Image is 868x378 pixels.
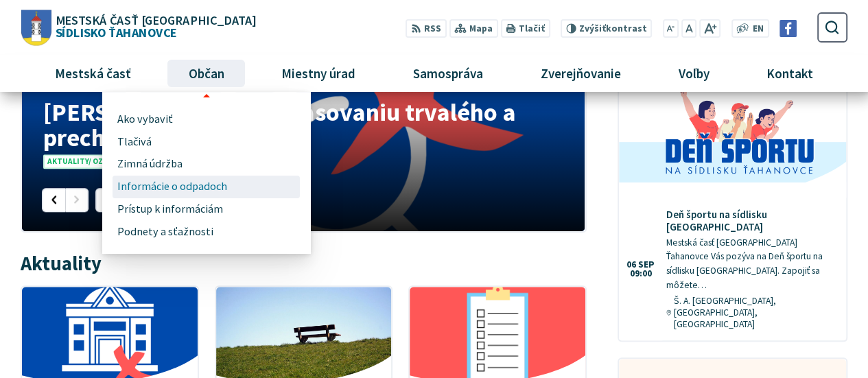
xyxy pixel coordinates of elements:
[117,153,183,176] span: Zimná údržba
[390,55,507,92] a: Samospráva
[638,260,655,270] span: sep
[117,153,294,176] a: Zimná údržba
[626,269,655,279] span: 09:00
[762,55,819,92] span: Kontakt
[51,14,255,38] h1: Sídlisko Ťahanovce
[117,108,173,130] span: Ako vybaviť
[408,55,488,92] span: Samospráva
[183,55,229,92] span: Občan
[117,130,152,153] span: Tlačivá
[21,253,102,274] h3: Aktuality
[500,19,550,38] button: Tlačiť
[779,20,797,37] img: Prejsť na Facebook stránku
[699,19,720,38] button: Zväčšiť veľkosť písma
[258,55,379,92] a: Miestny úrad
[535,55,626,92] span: Zverejňovanie
[117,176,294,198] a: Informácie o odpadoch
[49,55,136,92] span: Mestská časť
[579,23,647,34] span: kontrast
[619,67,845,340] a: Deň športu na sídlisku [GEOGRAPHIC_DATA] Mestská časť [GEOGRAPHIC_DATA] Ťahanovce Vás pozýva na D...
[43,154,128,169] span: Aktuality
[21,10,255,45] a: Logo Sídlisko Ťahanovce, prejsť na domovskú stránku.
[22,36,585,231] div: 3 / 3
[749,22,767,36] a: EN
[753,22,764,36] span: EN
[117,198,294,221] a: Prístup k informáciám
[32,55,155,92] a: Mestská časť
[95,188,119,211] div: Pozastaviť pohyb slajdera
[277,55,361,92] span: Miestny úrad
[117,198,223,221] span: Prístup k informáciám
[449,19,497,38] a: Mapa
[117,108,294,130] a: Ako vybaviť
[666,209,836,233] h4: Deň športu na sídlisku [GEOGRAPHIC_DATA]
[117,221,294,244] a: Podnety a sťažnosti
[469,22,493,36] span: Mapa
[22,36,585,231] a: [PERSON_NAME] k prihlasovaniu trvalého a prechodného pobytu Aktuality/ Oznamy [DATE][PERSON_NAME]
[117,221,213,244] span: Podnety a sťažnosti
[65,188,89,211] div: Nasledujúci slajd
[681,19,696,38] button: Nastaviť pôvodnú veľkosť písma
[517,55,644,92] a: Zverejňovanie
[89,156,124,166] span: / Oznamy
[673,55,714,92] span: Voľby
[673,295,835,330] span: Š. A. [GEOGRAPHIC_DATA], [GEOGRAPHIC_DATA], [GEOGRAPHIC_DATA]
[42,188,65,211] div: Predošlý slajd
[561,19,652,38] button: Zvýšiťkontrast
[117,176,227,198] span: Informácie o odpadoch
[406,19,446,38] a: RSS
[666,236,836,292] p: Mestská časť [GEOGRAPHIC_DATA] Ťahanovce Vás pozýva na Deň športu na sídlisku [GEOGRAPHIC_DATA]. ...
[165,55,248,92] a: Občan
[55,14,255,26] span: Mestská časť [GEOGRAPHIC_DATA]
[43,99,564,149] h4: [PERSON_NAME] k prihlasovaniu trvalého a prechodného pobytu
[519,23,545,34] span: Tlačiť
[579,23,606,34] span: Zvýšiť
[655,55,733,92] a: Voľby
[626,260,636,270] span: 06
[743,55,837,92] a: Kontakt
[117,130,294,153] a: Tlačivá
[21,10,51,45] img: Prejsť na domovskú stránku
[663,19,679,38] button: Zmenšiť veľkosť písma
[424,22,441,36] span: RSS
